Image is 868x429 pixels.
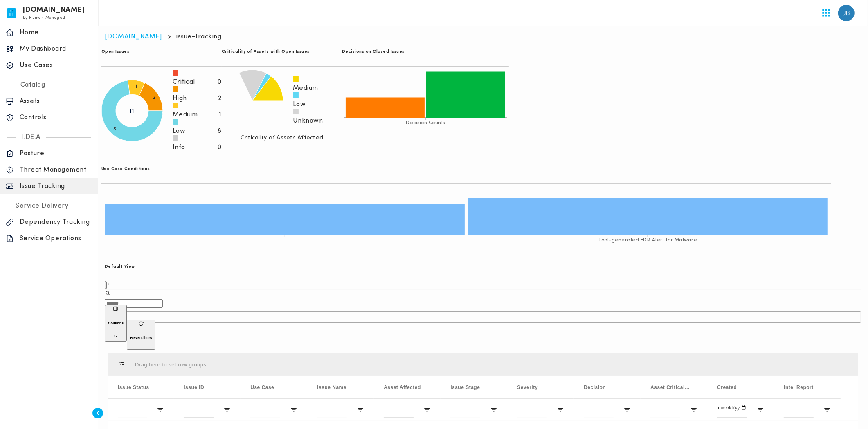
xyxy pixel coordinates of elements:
span: by Human Managed [23,16,65,20]
tspan: Decision Counts [406,121,445,125]
a: [DOMAIN_NAME] [105,34,162,40]
button: Open Filter Menu [623,406,631,413]
nav: breadcrumb [105,33,861,41]
span: Critical [173,78,195,86]
p: My Dashboard [20,45,92,53]
input: Issue ID Filter Input [184,402,214,418]
span: Low [173,127,186,135]
span: Drag here to set row groups [135,362,207,368]
span: Medium [173,111,198,119]
button: Open Filter Menu [223,406,231,413]
text: 8 [113,127,117,132]
text: 2 [153,95,156,100]
p: Use Cases [20,61,92,69]
div: Row Groups [135,362,207,368]
h6: Columns [108,321,124,325]
p: Catalog [15,81,51,89]
button: User [835,2,858,25]
span: Medium [293,84,318,92]
p: Issue Tracking [20,182,92,190]
input: Asset Affected Filter Input [384,402,414,418]
p: Service Delivery [10,202,74,210]
h6: Decisions on Closed Issues [342,48,509,56]
button: Open Filter Menu [490,406,497,413]
span: Info [173,143,185,152]
tspan: Tool-generated EDR Alert for Malware [598,238,697,243]
button: Open Filter Menu [357,406,364,413]
p: Assets [20,97,92,105]
p: Dependency Tracking [20,218,92,226]
p: Criticality of Assets Affected [241,134,324,142]
h6: Default View [105,263,861,271]
button: Open Filter Menu [823,406,831,413]
span: Issue ID [184,384,204,390]
span: Asset Criticality [650,384,690,390]
span: Issue Name [317,384,346,390]
span: High [173,94,187,103]
span: 2 [218,94,222,103]
span: 8 [218,127,222,135]
span: Use Case [250,384,274,390]
span: Unknown [293,117,323,125]
h6: [DOMAIN_NAME] [23,7,85,13]
span: 1 [220,111,222,119]
text: 1 [135,84,137,89]
span: Intel Report [784,384,814,390]
button: Open Filter Menu [423,406,431,413]
span: Decision [584,384,606,390]
span: 0 [218,78,222,86]
button: Open Filter Menu [690,406,697,413]
tspan: 11 [130,108,135,115]
h6: Criticality of Assets with Open Issues [222,48,342,56]
p: issue-tracking [177,33,222,41]
h6: Reset Filters [130,336,152,340]
p: Threat Management [20,166,92,174]
img: Janelle Bardinas [838,5,855,21]
button: Open Filter Menu [757,406,764,413]
p: I.DE.A [16,133,46,141]
button: Open Filter Menu [157,406,164,413]
button: Reset Filters [127,320,155,350]
p: Service Operations [20,235,92,243]
input: Intel Report Filter Input [784,402,814,418]
span: Asset Affected [384,384,421,390]
span: Created [717,384,737,390]
span: 0 [218,143,222,152]
input: Created Filter Input [717,402,747,418]
span: Issue Stage [450,384,480,390]
h6: Use Case Conditions [101,165,831,173]
button: Open Filter Menu [557,406,564,413]
p: Controls [20,114,92,122]
h6: Open Issues [101,48,222,56]
span: Low [293,101,306,109]
button: Columns [105,305,127,342]
img: invicta.io [7,8,16,18]
p: Home [20,29,92,37]
span: Issue Status [118,384,149,390]
button: Open Filter Menu [290,406,297,413]
span: Severity [517,384,538,390]
p: Posture [20,150,92,158]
